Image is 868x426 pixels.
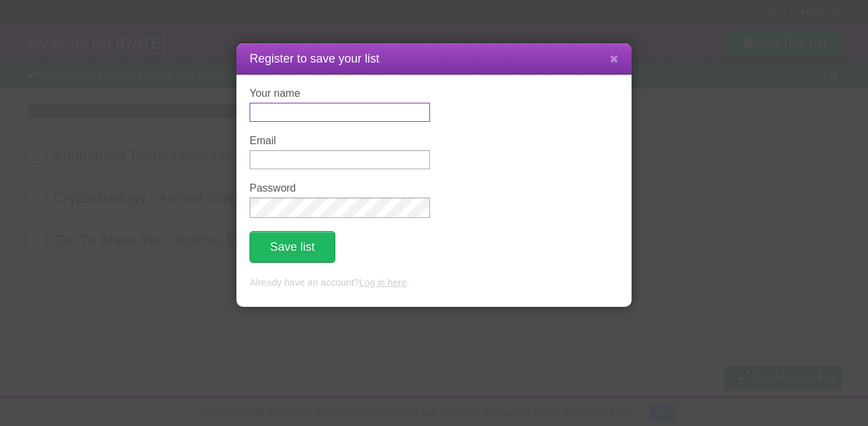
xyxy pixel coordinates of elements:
[250,182,430,194] label: Password
[250,276,618,290] p: Already have an account? .
[250,135,430,147] label: Email
[250,231,335,263] button: Save list
[250,88,430,99] label: Your name
[359,277,406,288] a: Log in here
[250,50,618,68] h1: Register to save your list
